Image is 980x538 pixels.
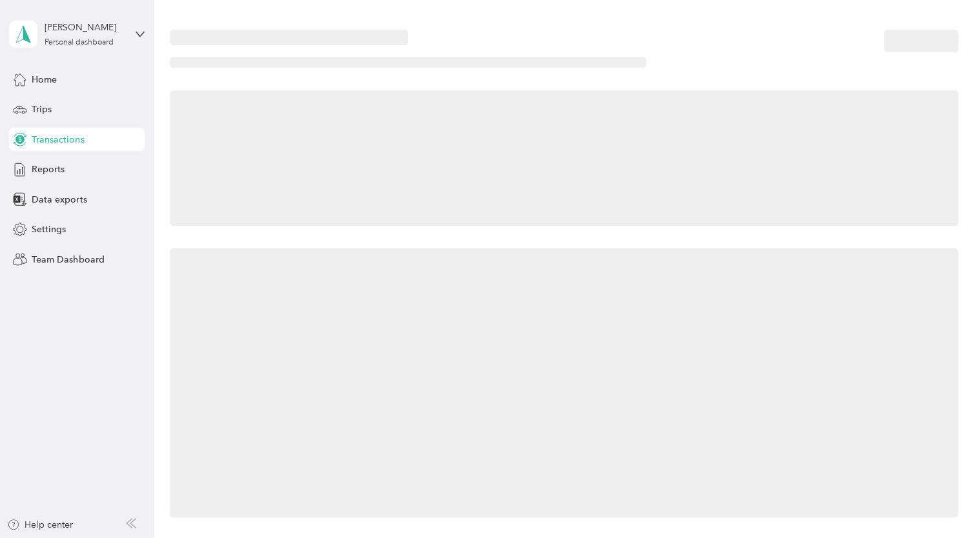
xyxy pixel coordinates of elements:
[32,193,87,206] span: Data exports
[32,253,104,266] span: Team Dashboard
[45,39,114,46] div: Personal dashboard
[32,73,57,86] span: Home
[32,223,66,236] span: Settings
[7,518,73,532] button: Help center
[908,466,980,538] iframe: Everlance-gr Chat Button Frame
[45,21,125,34] div: [PERSON_NAME]
[32,103,52,116] span: Trips
[32,133,84,146] span: Transactions
[32,163,65,176] span: Reports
